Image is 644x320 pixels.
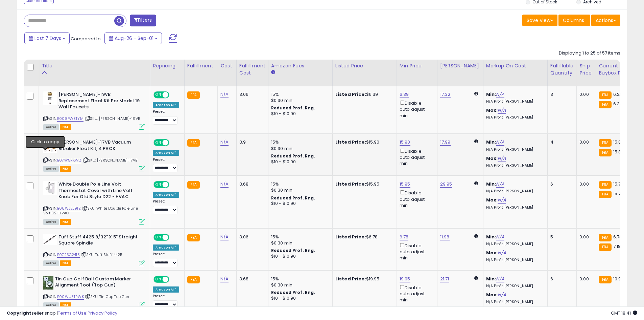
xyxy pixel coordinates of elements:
span: OFF [168,182,179,188]
div: Preset: [153,157,179,173]
button: Last 7 Days [24,33,70,44]
a: B00WUZTRWK [57,294,84,300]
a: 6.39 [400,91,409,98]
div: ASIN: [43,234,145,265]
b: Min: [486,139,496,145]
div: $0.30 min [271,146,327,152]
div: 15% [271,181,327,187]
a: N/A [220,181,229,188]
div: ASIN: [43,139,145,171]
a: N/A [496,234,504,240]
b: Max: [486,197,498,203]
img: 31XAl4Ok3NL._SL40_.jpg [43,234,57,245]
div: $15.90 [335,139,391,145]
div: $0.30 min [271,282,327,288]
a: 11.98 [440,234,450,240]
span: FBA [60,260,71,266]
th: The percentage added to the cost of goods (COGS) that forms the calculator for Min & Max prices. [483,60,547,86]
span: 15.75 [613,181,624,187]
a: N/A [220,91,229,98]
span: 15.75 [613,190,624,197]
a: N/A [498,155,506,162]
a: 21.71 [440,276,449,282]
span: 15.89 [613,149,624,155]
div: 0.00 [579,234,591,240]
button: Save View [522,15,557,26]
img: 41fZVSUCBrL._SL40_.jpg [43,139,57,153]
b: Listed Price: [335,181,366,187]
small: FBA [599,181,611,189]
a: 17.32 [440,91,451,98]
span: Last 7 Days [34,35,61,42]
span: Columns [563,17,584,24]
div: Markup on Cost [486,62,545,69]
a: 29.95 [440,181,452,188]
button: Aug-26 - Sep-01 [104,33,162,44]
span: | SKU: Tuff Stuff 4425 [81,252,123,257]
span: | SKU: [PERSON_NAME]-17VB [82,157,137,163]
a: N/A [496,139,504,146]
div: 5 [550,234,571,240]
div: ASIN: [43,91,145,129]
b: Min: [486,181,496,187]
b: [PERSON_NAME]-17VB Vacuum Breaker Float Kit, 4 PACK [58,139,141,153]
b: Reduced Prof. Rng. [271,248,315,253]
b: Listed Price: [335,139,366,145]
a: B08WJ2J91Z [57,206,81,211]
button: Columns [558,15,590,26]
span: OFF [168,140,179,146]
p: N/A Profit [PERSON_NAME] [486,99,542,104]
b: Max: [486,292,498,298]
b: Min: [486,234,496,240]
div: Repricing [153,62,182,69]
div: Fulfillable Quantity [550,62,574,77]
a: N/A [498,292,506,298]
button: Actions [591,15,620,26]
div: Amazon AI * [153,192,179,198]
div: Min Price [400,62,434,69]
span: ON [154,182,163,188]
a: N/A [496,276,504,282]
div: $0.30 min [271,240,327,246]
b: Reduced Prof. Rng. [271,290,315,295]
span: All listings currently available for purchase on Amazon [43,166,59,172]
div: Preset: [153,252,179,267]
span: FBA [60,166,71,172]
img: 41vHTTO0BLL._SL40_.jpg [43,91,57,105]
b: [PERSON_NAME]-19VB Replacement Float Kit For Model 19 Wall Faucets [58,91,141,112]
div: $0.30 min [271,98,327,104]
div: Preset: [153,109,179,125]
div: 0.00 [579,91,591,98]
b: Max: [486,107,498,113]
div: 15% [271,276,327,282]
a: N/A [496,181,504,188]
small: FBA [599,149,611,156]
button: Filters [130,15,156,26]
p: N/A Profit [PERSON_NAME] [486,189,542,194]
span: All listings currently available for purchase on Amazon [43,219,59,225]
p: N/A Profit [PERSON_NAME] [486,300,542,304]
b: Listed Price: [335,91,366,98]
div: $10 - $10.90 [271,296,327,301]
div: 6 [550,276,571,282]
span: 7.18 [613,243,621,250]
b: Reduced Prof. Rng. [271,195,315,201]
div: $6.39 [335,91,391,98]
div: Preset: [153,199,179,214]
div: seller snap | | [7,310,117,317]
b: Reduced Prof. Rng. [271,105,315,111]
div: 15% [271,139,327,145]
p: N/A Profit [PERSON_NAME] [486,163,542,168]
span: 6.28 [613,91,623,98]
span: OFF [168,234,179,240]
b: Reduced Prof. Rng. [271,153,315,159]
span: | SKU: [PERSON_NAME]-19VB [85,116,140,121]
span: 6.33 [613,101,623,107]
span: 15.84 [613,139,624,145]
div: 6 [550,181,571,187]
small: FBA [187,139,200,147]
div: 15% [271,91,327,98]
a: N/A [498,250,506,256]
p: N/A Profit [PERSON_NAME] [486,115,542,120]
small: FBA [187,91,200,99]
